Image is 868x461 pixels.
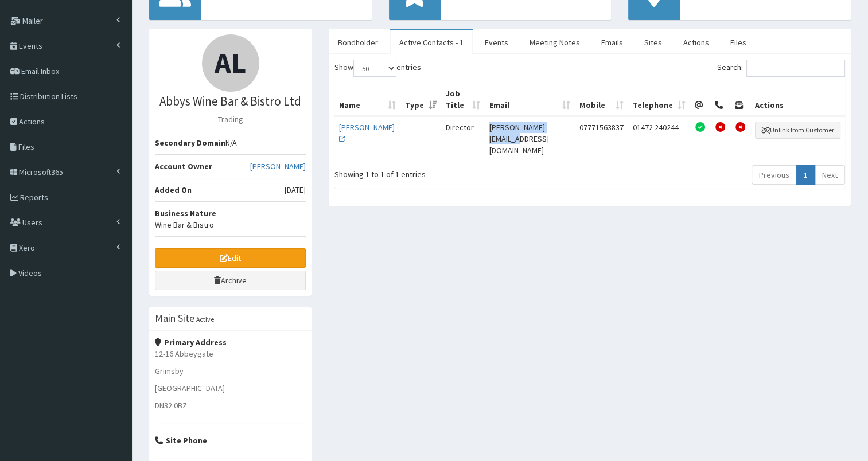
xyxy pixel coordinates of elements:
div: Showing 1 to 1 of 1 entries [334,164,539,180]
input: Search: [746,60,845,77]
h3: Abbys Wine Bar & Bistro Ltd [155,95,306,108]
th: Type: activate to sort column ascending [400,83,441,116]
strong: Site Phone [155,435,207,446]
span: Users [22,217,42,228]
span: [DATE] [285,184,306,196]
th: Telephone Permission [710,83,730,116]
a: Emails [592,30,632,54]
a: 1 [796,165,815,185]
span: Actions [19,116,45,127]
td: 07771563837 [575,116,628,161]
span: Email Inbox [21,66,59,76]
a: Events [476,30,517,54]
b: Added On [155,185,192,195]
span: Distribution Lists [20,91,77,101]
b: Account Owner [155,161,212,171]
a: Previous [752,165,797,185]
a: Bondholder [329,30,387,54]
td: 01472 240244 [628,116,690,161]
td: [PERSON_NAME][EMAIL_ADDRESS][DOMAIN_NAME] [485,116,575,161]
span: Files [18,142,34,152]
p: DN32 0BZ [155,400,306,411]
th: Post Permission [730,83,750,116]
li: N/A [155,131,306,155]
th: Job Title: activate to sort column ascending [441,83,484,116]
h3: Main Site [155,313,194,323]
a: Meeting Notes [520,30,589,54]
th: Name: activate to sort column ascending [334,83,400,116]
span: Microsoft365 [19,167,63,177]
span: Events [19,41,42,51]
a: Active Contacts - 1 [390,30,473,54]
b: Secondary Domain [155,138,225,148]
td: Director [441,116,484,161]
strong: Primary Address [155,337,227,347]
p: Grimsby [155,365,306,377]
a: Actions [674,30,718,54]
th: Mobile: activate to sort column ascending [575,83,628,116]
a: [PERSON_NAME] [250,161,306,172]
b: Business Nature [155,208,216,218]
th: Telephone: activate to sort column ascending [628,83,690,116]
th: Email Permission [690,83,710,116]
a: Next [815,165,845,185]
a: [PERSON_NAME] [339,122,395,144]
label: Show entries [334,60,421,77]
p: [GEOGRAPHIC_DATA] [155,382,306,394]
button: Unlink from Customer [755,122,840,139]
small: Active [196,315,214,323]
span: AL [215,45,246,81]
p: Trading [155,114,306,125]
th: Email: activate to sort column ascending [485,83,575,116]
a: Archive [155,271,306,290]
p: 12-16 Abbeygate [155,348,306,360]
span: Mailer [22,15,43,26]
span: Reports [20,192,48,202]
label: Search: [717,60,845,77]
span: Videos [18,268,42,278]
a: Sites [635,30,671,54]
select: Showentries [353,60,396,77]
span: Xero [19,243,35,253]
a: Files [721,30,756,54]
a: Edit [155,248,306,268]
th: Actions [750,83,845,116]
li: Wine Bar & Bistro [155,201,306,237]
